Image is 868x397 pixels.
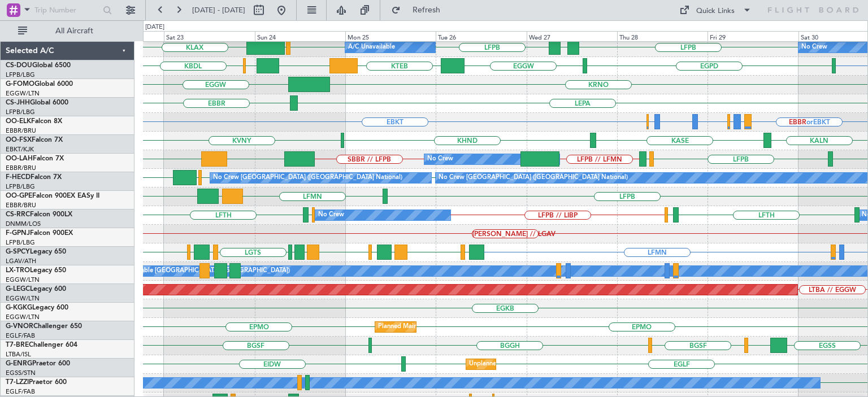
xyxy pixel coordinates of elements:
[6,331,35,340] a: EGLF/FAB
[6,323,33,330] span: G-VNOR
[6,360,32,367] span: G-ENRG
[6,89,40,98] a: EGGW/LTN
[439,169,628,186] div: No Crew [GEOGRAPHIC_DATA] ([GEOGRAPHIC_DATA] National)
[6,267,66,274] a: LX-TROLegacy 650
[6,248,30,255] span: G-SPCY
[145,23,164,32] div: [DATE]
[192,5,245,15] span: [DATE] - [DATE]
[6,62,32,69] span: CS-DOU
[6,193,99,199] a: OO-GPEFalcon 900EX EASy II
[6,230,73,237] a: F-GPNJFalcon 900EX
[6,267,30,274] span: LX-TRO
[6,248,66,255] a: G-SPCYLegacy 650
[6,379,29,386] span: T7-LZZI
[696,6,735,17] div: Quick Links
[6,137,63,143] a: OO-FSXFalcon 7X
[164,31,254,41] div: Sat 23
[6,174,31,181] span: F-HECD
[6,323,82,330] a: G-VNORChallenger 650
[6,387,35,396] a: EGLF/FAB
[12,22,123,40] button: All Aircraft
[213,169,402,186] div: No Crew [GEOGRAPHIC_DATA] ([GEOGRAPHIC_DATA] National)
[6,257,36,265] a: LGAV/ATH
[6,220,41,228] a: DNMM/LOS
[469,356,655,373] div: Unplanned Maint [GEOGRAPHIC_DATA] ([GEOGRAPHIC_DATA])
[6,182,35,191] a: LFPB/LBG
[6,360,70,367] a: G-ENRGPraetor 600
[6,155,64,162] a: OO-LAHFalcon 7X
[6,174,62,181] a: F-HECDFalcon 7X
[6,238,35,247] a: LFPB/LBG
[6,145,34,154] a: EBKT/KJK
[6,118,62,125] a: OO-ELKFalcon 8X
[6,211,72,218] a: CS-RRCFalcon 900LX
[6,81,73,88] a: G-FOMOGlobal 6000
[6,276,40,284] a: EGGW/LTN
[617,31,708,41] div: Thu 28
[6,313,40,321] a: EGGW/LTN
[378,319,514,335] div: Planned Maint Warsaw ([GEOGRAPHIC_DATA])
[255,31,345,41] div: Sun 24
[6,193,32,199] span: OO-GPE
[318,207,344,224] div: No Crew
[6,342,29,348] span: T7-BRE
[6,304,32,311] span: G-KGKG
[6,81,34,88] span: G-FOMO
[6,71,35,79] a: LFPB/LBG
[801,39,827,56] div: No Crew
[6,286,30,293] span: G-LEGC
[527,31,617,41] div: Wed 27
[6,379,67,386] a: T7-LZZIPraetor 600
[348,39,395,56] div: A/C Unavailable
[6,164,36,172] a: EBBR/BRU
[6,201,36,210] a: EBBR/BRU
[6,350,31,359] a: LTBA/ISL
[403,6,450,14] span: Refresh
[29,27,119,35] span: All Aircraft
[6,155,33,162] span: OO-LAH
[436,31,526,41] div: Tue 26
[6,342,77,348] a: T7-BREChallenger 604
[6,211,30,218] span: CS-RRC
[345,31,436,41] div: Mon 25
[708,31,798,41] div: Fri 29
[6,304,68,311] a: G-KGKGLegacy 600
[6,126,36,135] a: EBBR/BRU
[6,369,36,377] a: EGSS/STN
[6,62,71,69] a: CS-DOUGlobal 6500
[674,1,757,19] button: Quick Links
[386,1,454,19] button: Refresh
[6,230,30,237] span: F-GPNJ
[6,118,31,125] span: OO-ELK
[6,99,68,106] a: CS-JHHGlobal 6000
[6,294,40,303] a: EGGW/LTN
[6,99,30,106] span: CS-JHH
[106,263,290,280] div: A/C Unavailable [GEOGRAPHIC_DATA] ([GEOGRAPHIC_DATA])
[427,151,453,168] div: No Crew
[6,286,66,293] a: G-LEGCLegacy 600
[6,137,32,143] span: OO-FSX
[34,2,99,19] input: Trip Number
[6,108,35,116] a: LFPB/LBG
